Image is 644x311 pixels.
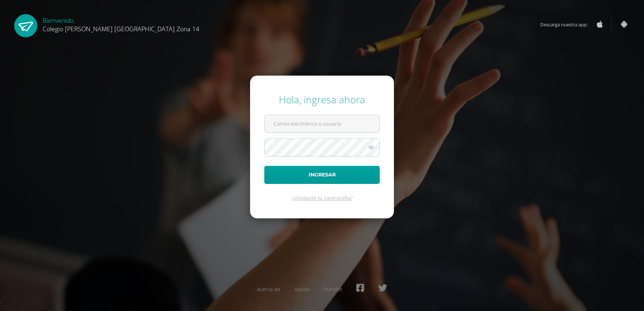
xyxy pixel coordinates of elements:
a: Ayuda [294,286,309,293]
input: Correo electrónico o usuario [265,115,379,132]
div: Hola, ingresa ahora [264,93,380,106]
a: Presskit [324,286,342,293]
span: Descarga nuestra app: [540,18,595,31]
span: Colegio [PERSON_NAME] [GEOGRAPHIC_DATA] Zona 14 [43,24,199,33]
div: Bienvenido, [43,14,199,33]
button: Ingresar [264,166,380,184]
a: ¿Olvidaste tu contraseña? [292,195,353,201]
a: Acerca de [257,286,280,293]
